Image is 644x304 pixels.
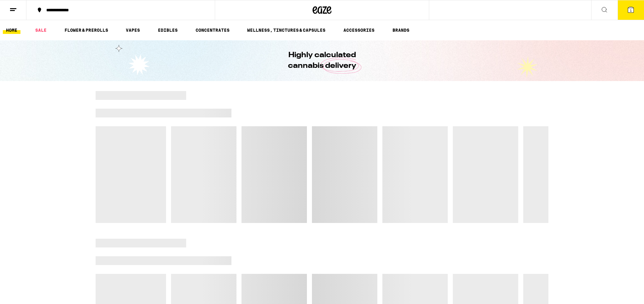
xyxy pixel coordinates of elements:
button: 1 [618,0,644,20]
a: VAPES [123,26,143,34]
span: 1 [630,8,632,12]
a: EDIBLES [155,26,181,34]
a: FLOWER & PREROLLS [61,26,111,34]
a: ACCESSORIES [340,26,378,34]
a: HOME [3,26,20,34]
a: CONCENTRATES [192,26,233,34]
h1: Highly calculated cannabis delivery [270,50,374,71]
a: WELLNESS, TINCTURES & CAPSULES [244,26,329,34]
a: BRANDS [389,26,413,34]
a: SALE [32,26,50,34]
